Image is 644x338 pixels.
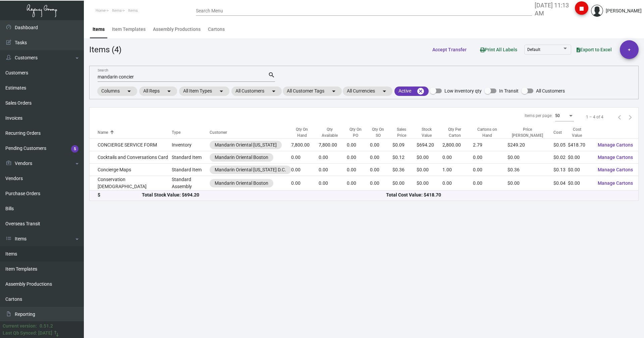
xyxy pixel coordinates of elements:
div: Sales Price [392,126,411,138]
td: $0.02 [553,151,568,164]
div: $ [98,191,142,199]
div: Item Templates [112,26,146,33]
span: Low inventory qty [444,87,482,95]
td: Concierge Maps [90,164,172,176]
td: $0.00 [507,151,553,164]
mat-icon: arrow_drop_down [270,87,278,95]
td: 2,800.00 [442,139,473,151]
button: Manage Cartons [592,139,638,151]
div: [PERSON_NAME] [606,7,642,14]
div: Stock Value [417,126,442,138]
div: Cost [553,129,562,135]
button: Print All Labels [475,44,523,56]
mat-icon: arrow_drop_down [330,87,338,95]
div: Items per page: [525,113,552,119]
th: Customer [210,126,291,139]
td: 0.00 [291,164,319,176]
td: $0.09 [392,139,417,151]
td: CONCIERGE SERVICE FORM [90,139,172,151]
button: Export to Excel [571,44,617,56]
div: Cost Value [568,126,586,138]
span: Items [112,8,122,13]
td: 0.00 [347,151,370,164]
span: Accept Transfer [432,47,467,52]
div: Cartons on Hand [473,126,501,138]
div: Mandarin Oriental [US_STATE] D.C. [215,166,286,173]
td: $694.20 [417,139,442,151]
td: $0.36 [392,164,417,176]
td: 0.00 [473,176,507,190]
button: Accept Transfer [427,44,472,56]
div: Current version: [3,323,37,330]
span: All Customers [536,87,565,95]
td: 0.00 [370,139,392,151]
div: Mandarin Oriental Boston [215,154,268,161]
mat-chip: Active [394,87,429,96]
div: Items (4) [89,44,121,56]
button: Next page [625,112,636,122]
div: Cartons [208,26,225,33]
div: Sales Price [392,126,417,138]
td: 7,800.00 [291,139,319,151]
td: $0.00 [417,151,442,164]
td: $0.00 [568,164,592,176]
div: Cost [553,129,568,135]
span: Default [527,47,540,52]
mat-select: Items per page: [555,114,574,118]
span: Manage Cartons [598,180,633,186]
td: Standard Item [172,151,210,164]
span: + [628,40,631,59]
mat-chip: All Customers [231,87,282,96]
div: Cost Value [568,126,592,138]
td: 7,800.00 [319,139,347,151]
td: $0.00 [392,176,417,190]
div: Qty On SO [370,126,386,138]
td: $0.05 [553,139,568,151]
td: 0.00 [442,151,473,164]
div: Qty Available [319,126,341,138]
span: 50 [555,113,560,118]
div: Qty Available [319,126,347,138]
div: Qty On Hand [291,126,319,138]
td: $0.00 [568,176,592,190]
div: Qty Per Carton [442,126,473,138]
img: admin@bootstrapmaster.com [591,5,603,17]
div: Stock Value [417,126,436,138]
td: $0.12 [392,151,417,164]
button: Manage Cartons [592,177,638,189]
div: Items [93,26,105,33]
td: 0.00 [370,151,392,164]
td: 0.00 [319,151,347,164]
div: Cartons on Hand [473,126,507,138]
mat-icon: cancel [417,87,425,95]
td: Conservation [DEMOGRAPHIC_DATA] [90,176,172,190]
div: Qty On PO [347,126,364,138]
td: 0.00 [319,164,347,176]
button: + [620,40,639,59]
button: Manage Cartons [592,164,638,176]
div: Last Qb Synced: [DATE] [3,330,52,337]
mat-chip: Columns [97,87,137,96]
div: Mandarin Oriental Boston [215,180,268,187]
i: stop [578,5,586,13]
mat-icon: search [268,71,275,79]
td: 0.00 [442,176,473,190]
mat-chip: All Reps [139,87,177,96]
td: 0.00 [370,176,392,190]
span: Items [128,8,138,13]
td: Standard Item [172,164,210,176]
td: $0.00 [417,176,442,190]
div: Total Cost Value: $418.70 [386,191,630,199]
div: Total Stock Value: $694.20 [142,191,386,199]
div: Type [172,129,180,135]
div: Price [PERSON_NAME] [507,126,553,138]
mat-chip: All Currencies [343,87,392,96]
div: 0.51.2 [40,323,53,330]
td: 2.79 [473,139,507,151]
td: Standard Assembly [172,176,210,190]
td: $0.00 [417,164,442,176]
td: $418.70 [568,139,592,151]
td: $0.00 [568,151,592,164]
td: 0.00 [347,176,370,190]
td: 0.00 [291,151,319,164]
